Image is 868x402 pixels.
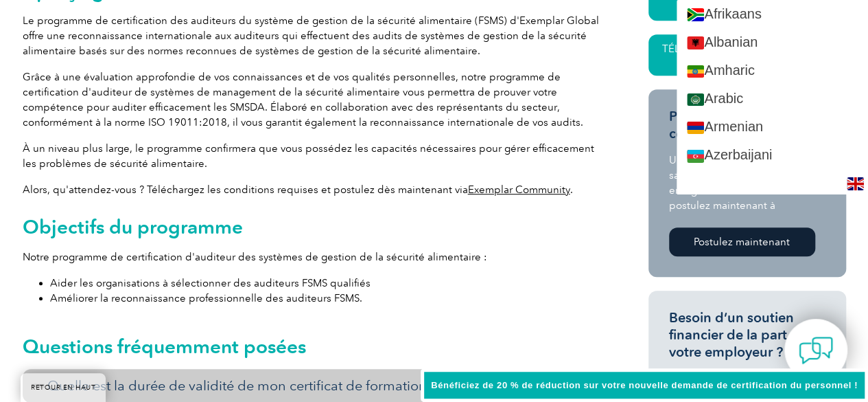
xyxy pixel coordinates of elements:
font: Notre programme de certification d'auditeur des systèmes de gestion de la sécurité alimentaire : [23,251,487,263]
font: Postulez maintenant [694,236,790,248]
img: en [847,177,864,190]
font: Aider les organisations à sélectionner des auditeurs FSMS qualifiés [50,277,371,289]
font: . [570,183,573,196]
font: Quelle est la durée de validité de mon certificat de formation ? [47,377,437,394]
a: Télécharger les exigences de certification [648,34,846,76]
img: ar [687,93,704,107]
font: Télécharger les exigences de certification [662,43,832,67]
a: Azerbaijani [677,141,868,169]
img: contact-chat.png [799,333,833,368]
a: Albanian [677,28,868,56]
img: af [687,8,704,21]
img: hy [687,122,704,135]
font: Prêt à obtenir une certification? [669,108,782,142]
font: Une fois que vous avez vérifié et satisfait aux exigences, enregistrez vos coordonnées et postule... [669,154,823,212]
font: Objectifs du programme [23,215,243,238]
font: Questions fréquemment posées [23,335,306,358]
font: Bénéficiez de 20 % de réduction sur votre nouvelle demande de certification du personnel ! [431,380,858,390]
font: RETOUR EN HAUT [31,383,95,392]
font: Améliorer la reconnaissance professionnelle des auditeurs FSMS. [50,292,362,304]
font: Besoin d’un soutien financier de la part de votre employeur ? [669,309,807,360]
a: Amharic [677,56,868,85]
img: az [687,150,704,163]
a: Basque [677,170,868,198]
font: À un niveau plus large, le programme confirmera que vous possédez les capacités nécessaires pour ... [23,142,594,170]
a: Arabic [677,85,868,113]
a: Armenian [677,113,868,141]
a: Exemplar Community [468,183,570,196]
img: sq [687,36,704,49]
img: am [687,65,704,78]
font: Alors, qu'attendez-vous ? Téléchargez les conditions requises et postulez dès maintenant via [23,183,468,196]
a: Postulez maintenant [669,227,815,256]
font: Grâce à une évaluation approfondie de vos connaissances et de vos qualités personnelles, notre pr... [23,71,583,129]
font: Le programme de certification des auditeurs du système de gestion de la sécurité alimentaire (FSM... [23,14,599,57]
a: RETOUR EN HAUT [21,373,106,402]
